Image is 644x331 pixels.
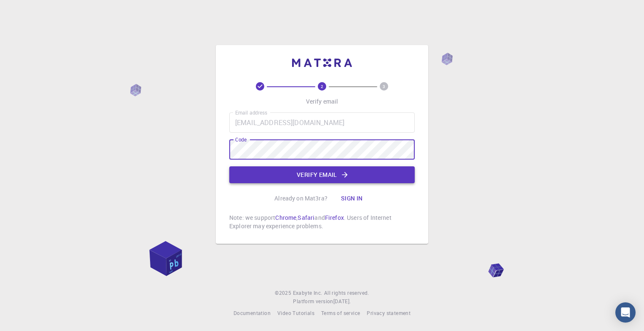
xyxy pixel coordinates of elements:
span: All rights reserved. [324,289,369,297]
span: [DATE] . [333,298,351,304]
a: Exabyte Inc. [293,289,322,297]
button: Verify email [229,166,415,183]
div: Open Intercom Messenger [615,302,636,323]
a: Chrome [275,214,296,222]
a: [DATE]. [333,297,351,306]
label: Email address [235,109,267,116]
a: Safari [298,214,314,222]
text: 3 [383,83,385,89]
p: Verify email [306,97,338,106]
span: © 2025 [275,289,292,297]
span: Exabyte Inc. [293,289,322,296]
button: Sign in [334,190,370,207]
a: Firefox [325,214,344,222]
span: Terms of service [321,310,360,316]
a: Terms of service [321,309,360,318]
p: Already on Mat3ra? [274,194,327,203]
a: Video Tutorials [277,309,314,318]
text: 2 [321,83,323,89]
label: Code [235,136,247,143]
p: Note: we support , and . Users of Internet Explorer may experience problems. [229,214,415,230]
span: Documentation [233,310,271,316]
a: Privacy statement [367,309,411,318]
span: Privacy statement [367,310,411,316]
span: Video Tutorials [277,310,314,316]
a: Documentation [233,309,271,318]
span: Platform version [293,297,333,306]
